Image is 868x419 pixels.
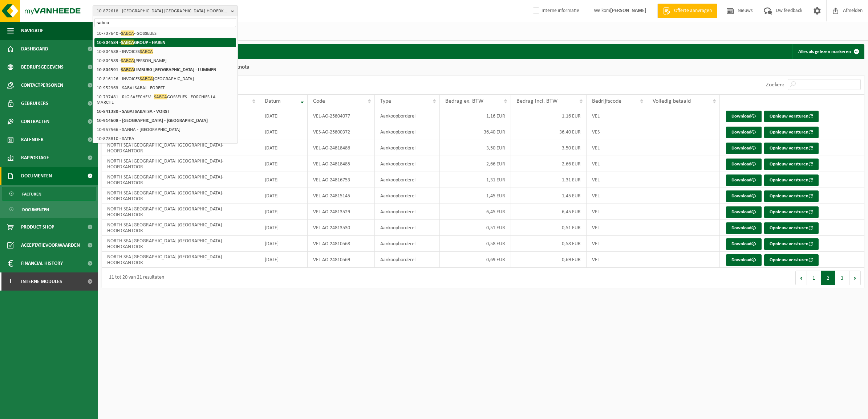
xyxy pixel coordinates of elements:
[511,220,586,236] td: 0,51 EUR
[587,204,647,220] td: VEL
[259,188,308,204] td: [DATE]
[375,172,440,188] td: Aankoopborderel
[511,124,586,140] td: 36,40 EUR
[121,58,134,63] span: SABCA
[21,272,62,291] span: Interne modules
[764,174,819,186] button: Opnieuw versturen
[94,134,236,143] li: 10-873810 - SATRA
[102,252,259,268] td: NORTH SEA [GEOGRAPHIC_DATA] [GEOGRAPHIC_DATA]-HOOFDKANTOOR
[726,238,762,250] a: Download
[511,108,586,124] td: 1,16 EUR
[821,271,835,285] button: 2
[726,190,762,202] a: Download
[511,140,586,156] td: 3,50 EUR
[259,140,308,156] td: [DATE]
[807,271,821,285] button: 1
[21,218,54,236] span: Product Shop
[511,156,586,172] td: 2,66 EUR
[102,140,259,156] td: NORTH SEA [GEOGRAPHIC_DATA] [GEOGRAPHIC_DATA]-HOOFDKANTOOR
[94,125,236,134] li: 10-957566 - SANHA - [GEOGRAPHIC_DATA]
[764,190,819,202] button: Opnieuw versturen
[105,271,164,284] div: 11 tot 20 van 21 resultaten
[587,188,647,204] td: VEL
[22,203,49,217] span: Documenten
[259,124,308,140] td: [DATE]
[308,188,375,204] td: VEL-AO-24815145
[587,172,647,188] td: VEL
[764,238,819,250] button: Opnieuw versturen
[308,108,375,124] td: VEL-AO-25804077
[375,124,440,140] td: Aankoopborderel
[440,188,511,204] td: 1,45 EUR
[94,93,236,107] li: 10-797481 - RLG SAFECHEM - GOSSELIES - FORCHIES-LA-MARCHE
[375,188,440,204] td: Aankoopborderel
[102,236,259,252] td: NORTH SEA [GEOGRAPHIC_DATA] [GEOGRAPHIC_DATA]-HOOFDKANTOOR
[94,56,236,65] li: 10-804589 - [PERSON_NAME]
[97,109,169,114] strong: 10-841380 - SABAI SABAI SA - VORST
[764,254,819,266] button: Opnieuw versturen
[2,202,96,216] a: Documenten
[21,131,44,149] span: Kalender
[154,94,167,99] span: SABCA
[849,271,861,285] button: Next
[259,236,308,252] td: [DATE]
[121,67,134,72] span: SABCA
[308,220,375,236] td: VEL-AO-24813530
[610,8,646,13] strong: [PERSON_NAME]
[587,156,647,172] td: VEL
[94,29,236,38] li: 10-737640 - - GOSSELIES
[440,204,511,220] td: 6,45 EUR
[764,159,819,170] button: Opnieuw versturen
[587,124,647,140] td: VES
[94,47,236,56] li: 10-804588 - INVOICES
[21,40,48,58] span: Dashboard
[21,254,63,272] span: Financial History
[259,204,308,220] td: [DATE]
[726,206,762,218] a: Download
[97,40,166,45] strong: 10-804584 - GROUP - HAREN
[672,7,714,15] span: Offerte aanvragen
[445,98,483,104] span: Bedrag ex. BTW
[102,220,259,236] td: NORTH SEA [GEOGRAPHIC_DATA] [GEOGRAPHIC_DATA]-HOOFDKANTOOR
[313,98,325,104] span: Code
[587,140,647,156] td: VEL
[516,98,557,104] span: Bedrag incl. BTW
[102,204,259,220] td: NORTH SEA [GEOGRAPHIC_DATA] [GEOGRAPHIC_DATA]-HOOFDKANTOOR
[121,30,134,36] span: SABCA
[259,252,308,268] td: [DATE]
[259,108,308,124] td: [DATE]
[21,22,44,40] span: Navigatie
[795,271,807,285] button: Previous
[587,108,647,124] td: VEL
[587,252,647,268] td: VEL
[93,5,238,16] button: 10-872618 - [GEOGRAPHIC_DATA] [GEOGRAPHIC_DATA]-HOOFDKANTOOR - [GEOGRAPHIC_DATA]
[587,220,647,236] td: VEL
[592,98,621,104] span: Bedrijfscode
[511,236,586,252] td: 0,58 EUR
[531,5,579,16] label: Interne informatie
[587,236,647,252] td: VEL
[440,236,511,252] td: 0,58 EUR
[511,172,586,188] td: 1,31 EUR
[511,188,586,204] td: 1,45 EUR
[440,252,511,268] td: 0,69 EUR
[97,118,208,123] strong: 10-914608 - [GEOGRAPHIC_DATA] - [GEOGRAPHIC_DATA]
[259,156,308,172] td: [DATE]
[653,98,691,104] span: Volledig betaald
[726,111,762,122] a: Download
[375,204,440,220] td: Aankoopborderel
[94,83,236,93] li: 10-952963 - SABAI SABAI - FOREST
[726,174,762,186] a: Download
[21,236,80,254] span: Acceptatievoorwaarden
[308,252,375,268] td: VEL-AO-24810569
[764,222,819,234] button: Opnieuw versturen
[375,156,440,172] td: Aankoopborderel
[21,58,64,76] span: Bedrijfsgegevens
[380,98,391,104] span: Type
[21,167,52,185] span: Documenten
[21,94,48,112] span: Gebruikers
[657,4,717,18] a: Offerte aanvragen
[308,236,375,252] td: VEL-AO-24810568
[97,67,216,72] strong: 10-804591 - LIMBURG [GEOGRAPHIC_DATA] - LUMMEN
[375,108,440,124] td: Aankoopborderel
